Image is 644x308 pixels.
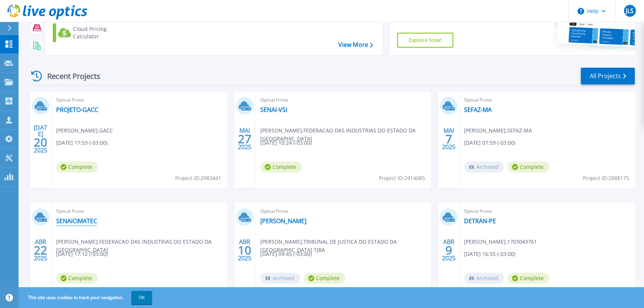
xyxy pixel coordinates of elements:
[464,96,630,104] span: Optical Prime
[56,250,107,258] span: [DATE] 17:12 (-03:00)
[53,23,136,42] a: Cloud Pricing Calculator
[442,237,456,264] div: ABR 2025
[56,207,222,215] span: Optical Prime
[238,125,252,153] div: MAI 2025
[29,67,110,85] div: Recent Projects
[56,139,107,147] span: [DATE] 17:53 (-03:00)
[464,139,515,147] span: [DATE] 07:59 (-03:00)
[33,125,48,153] div: [DATE] 2025
[260,161,302,173] span: Complete
[175,285,221,293] span: Project ID: 2869075
[626,8,634,14] span: JLS
[508,273,549,284] span: Complete
[238,237,252,264] div: ABR 2025
[238,247,251,253] span: 10
[34,247,47,253] span: 22
[464,106,492,113] a: SEFAZ-MA
[464,126,532,135] span: [PERSON_NAME] , SEFAZ-MA
[33,237,48,264] div: ABR 2025
[464,161,504,173] span: Archived
[464,273,504,284] span: Archived
[73,25,132,40] div: Cloud Pricing Calculator
[379,174,425,182] span: Project ID: 2914085
[445,136,452,142] span: 7
[20,291,152,304] span: This site uses cookies to track your navigation.
[338,41,373,48] a: View More
[508,161,549,173] span: Complete
[379,285,425,293] span: Project ID: 2853554
[56,238,227,254] span: [PERSON_NAME] , FEDERACAO DAS INDUSTRIAS DO ESTADO DA [GEOGRAPHIC_DATA]
[581,68,635,84] a: All Projects
[56,217,97,225] a: SENAICIMATEC
[304,273,345,284] span: Complete
[464,250,515,258] span: [DATE] 16:55 (-03:00)
[260,273,300,284] span: Archived
[260,238,431,254] span: [PERSON_NAME] , TRIBUNAL DE JUSTICA DO ESTADO DA [GEOGRAPHIC_DATA] TJBA
[56,96,222,104] span: Optical Prime
[464,238,537,246] span: [PERSON_NAME] , 1703043761
[464,207,630,215] span: Optical Prime
[131,291,152,304] button: OK
[260,96,426,104] span: Optical Prime
[56,273,98,284] span: Complete
[34,139,47,145] span: 20
[175,174,221,182] span: Project ID: 2983441
[56,126,113,135] span: [PERSON_NAME] , GACC
[464,217,496,225] a: DETRAN-PE
[260,207,426,215] span: Optical Prime
[583,174,629,182] span: Project ID: 2888175
[260,250,312,258] span: [DATE] 09:45 (-03:00)
[397,33,454,48] a: Explore Now!
[445,247,452,253] span: 9
[260,139,312,147] span: [DATE] 10:24 (-03:00)
[442,125,456,153] div: MAI 2025
[260,106,287,113] a: SENAI-VSI
[238,136,251,142] span: 27
[583,285,629,293] span: Project ID: 2852497
[260,126,431,143] span: [PERSON_NAME] , FEDERACAO DAS INDUSTRIAS DO ESTADO DA [GEOGRAPHIC_DATA]
[260,217,306,225] a: [PERSON_NAME]
[56,106,98,113] a: PROJETO-GACC
[56,161,98,173] span: Complete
